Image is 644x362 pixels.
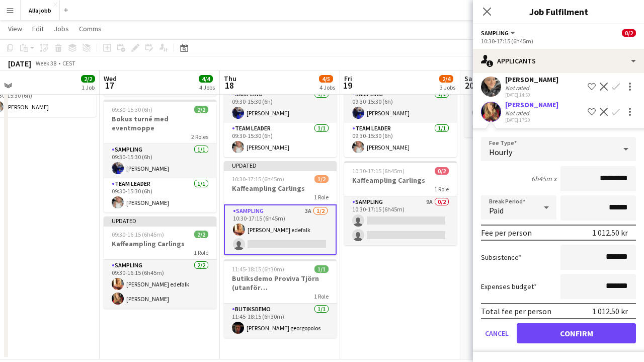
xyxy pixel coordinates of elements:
[531,174,556,183] div: 6h45m x
[112,231,164,238] span: 09:30-16:15 (6h45m)
[104,114,216,132] h3: Bokus turné med eventmoppe
[344,44,457,157] app-job-card: 09:30-15:30 (6h)2/2Bokus turné med eventmoppe2 RolesSampling1/109:30-15:30 (6h)[PERSON_NAME]Team ...
[194,106,208,113] span: 2/2
[224,44,337,157] app-job-card: 09:30-15:30 (6h)2/2Bokus turné med eventmoppe2 RolesSampling1/109:30-15:30 (6h)[PERSON_NAME]Team ...
[224,161,337,255] app-job-card: Updated10:30-17:15 (6h45m)1/2Kaffeampling Carlings1 RoleSampling3A1/210:30-17:15 (6h45m)[PERSON_N...
[314,293,329,300] span: 1 Role
[224,89,337,123] app-card-role: Sampling1/109:30-15:30 (6h)[PERSON_NAME]
[435,167,449,175] span: 0/2
[592,306,628,316] div: 1 012.50 kr
[54,24,69,33] span: Jobs
[104,74,117,83] span: Wed
[505,75,558,84] div: [PERSON_NAME]
[81,75,95,83] span: 2/2
[440,84,455,91] div: 3 Jobs
[434,185,449,193] span: 1 Role
[314,193,329,201] span: 1 Role
[505,100,558,109] div: [PERSON_NAME]
[319,75,333,83] span: 4/5
[224,304,337,338] app-card-role: Butiksdemo1/111:45-18:15 (6h30m)[PERSON_NAME] georgopolos
[224,184,337,193] h3: Kaffeampling Carlings
[199,75,213,83] span: 4/4
[222,80,236,91] span: 18
[344,196,457,245] app-card-role: Sampling9A0/210:30-17:15 (6h45m)
[32,24,44,33] span: Edit
[21,1,60,20] button: Alla jobb
[464,89,577,137] app-card-role: Event2/209:00-16:30 (7h30m)[PERSON_NAME][PERSON_NAME]
[481,29,509,37] span: Sampling
[28,22,48,35] a: Edit
[505,109,531,117] div: Not rated
[352,167,405,175] span: 10:30-17:15 (6h45m)
[344,74,352,83] span: Fri
[8,24,22,33] span: View
[104,178,216,212] app-card-role: Team Leader1/109:30-15:30 (6h)[PERSON_NAME]
[343,80,352,91] span: 19
[104,260,216,309] app-card-role: Sampling2/209:30-16:15 (6h45m)[PERSON_NAME] edefalk[PERSON_NAME]
[199,84,215,91] div: 4 Jobs
[481,282,537,291] label: Expenses budget
[473,49,644,73] div: Applicants
[505,84,531,92] div: Not rated
[104,216,216,225] div: Updated
[112,106,152,113] span: 09:30-15:30 (6h)
[224,161,337,169] div: Updated
[473,5,644,18] h3: Job Fulfilment
[344,161,457,245] app-job-card: 10:30-17:15 (6h45m)0/2Kaffeampling Carlings1 RoleSampling9A0/210:30-17:15 (6h45m)
[463,80,475,91] span: 20
[104,216,216,309] app-job-card: Updated09:30-16:15 (6h45m)2/2Kaffeampling Carlings1 RoleSampling2/209:30-16:15 (6h45m)[PERSON_NAM...
[194,231,208,238] span: 2/2
[314,265,329,273] span: 1/1
[314,175,329,183] span: 1/2
[62,59,75,67] div: CEST
[489,147,512,157] span: Hourly
[8,58,31,68] div: [DATE]
[505,117,558,123] div: [DATE] 17:20
[104,100,216,212] app-job-card: 09:30-15:30 (6h)2/2Bokus turné med eventmoppe2 RolesSampling1/109:30-15:30 (6h)[PERSON_NAME]Team ...
[481,37,636,45] div: 10:30-17:15 (6h45m)
[82,84,95,91] div: 1 Job
[622,29,636,37] span: 0/2
[481,323,513,343] button: Cancel
[344,176,457,185] h3: Kaffeampling Carlings
[224,259,337,338] app-job-card: 11:45-18:15 (6h30m)1/1Butiksdemo Proviva Tjörn (utanför [GEOGRAPHIC_DATA])1 RoleButiksdemo1/111:4...
[481,306,551,316] div: Total fee per person
[481,228,532,238] div: Fee per person
[439,75,453,83] span: 2/4
[224,74,236,83] span: Thu
[481,29,517,37] button: Sampling
[232,175,284,183] span: 10:30-17:15 (6h45m)
[4,22,26,35] a: View
[481,253,522,262] label: Subsistence
[319,84,335,91] div: 4 Jobs
[344,89,457,123] app-card-role: Sampling1/109:30-15:30 (6h)[PERSON_NAME]
[194,249,208,256] span: 1 Role
[50,22,73,35] a: Jobs
[224,274,337,292] h3: Butiksdemo Proviva Tjörn (utanför [GEOGRAPHIC_DATA])
[33,59,58,67] span: Week 38
[505,92,558,98] div: [DATE] 14:50
[489,205,504,215] span: Paid
[104,239,216,248] h3: Kaffeampling Carlings
[464,74,475,83] span: Sat
[517,323,636,343] button: Confirm
[102,80,117,91] span: 17
[592,228,628,238] div: 1 012.50 kr
[79,24,102,33] span: Comms
[75,22,106,35] a: Comms
[224,204,337,255] app-card-role: Sampling3A1/210:30-17:15 (6h45m)[PERSON_NAME] edefalk
[232,265,284,273] span: 11:45-18:15 (6h30m)
[344,123,457,157] app-card-role: Team Leader1/109:30-15:30 (6h)[PERSON_NAME]
[104,144,216,178] app-card-role: Sampling1/109:30-15:30 (6h)[PERSON_NAME]
[191,133,208,140] span: 2 Roles
[224,123,337,157] app-card-role: Team Leader1/109:30-15:30 (6h)[PERSON_NAME]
